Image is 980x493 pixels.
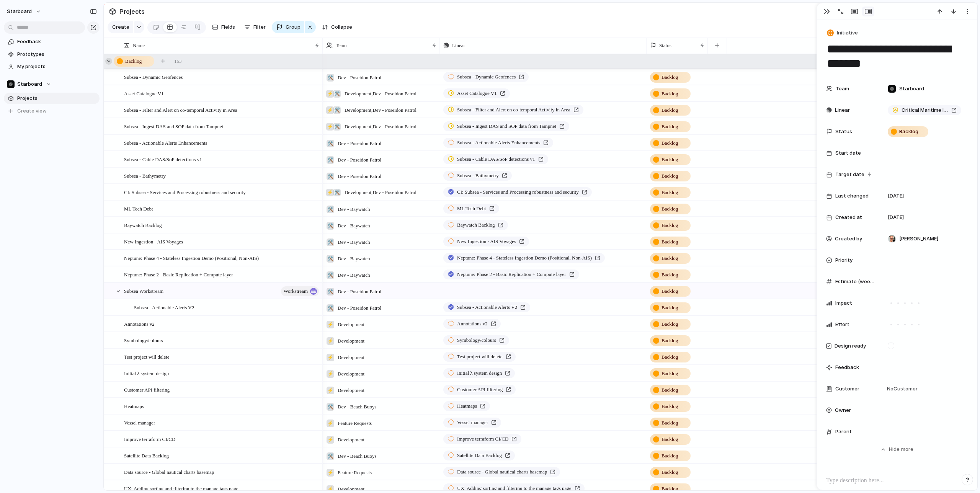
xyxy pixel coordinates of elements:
button: Initiative [825,28,860,39]
span: Dev - Beach Buoys [338,403,376,411]
a: Subsea - Ingest DAS and SOP data from Tampnet [443,121,569,131]
span: Design ready [835,342,866,350]
span: Symbology/colours [124,336,163,344]
a: Subsea - Filter and Alert on co-temporal Activity in Area [443,105,583,115]
span: Last changed [835,192,869,200]
button: Hidemore [826,442,968,456]
span: Backlog [661,271,678,279]
div: ⚡ [326,90,334,98]
a: Symbology/colours [443,335,509,345]
span: Subsea - Bathymetry [124,171,166,180]
div: 🛠️ [327,255,334,263]
span: Neptune: Phase 2 - Basic Replication + Compute layer [457,271,566,278]
div: 🛠️ [327,173,334,180]
span: Dev - Baywatch [338,222,370,230]
span: Critical Maritime Infrastructure [902,106,948,114]
div: 🛠️ [327,238,334,246]
span: Target date [835,171,864,178]
span: Customer API filtering [457,386,503,393]
span: Baywatch Backlog [457,221,495,229]
button: Fields [209,21,238,33]
span: Heatmaps [457,402,477,410]
div: ⚡ [326,106,334,114]
a: ML Tech Debt [443,204,499,214]
span: Status [835,128,852,135]
a: Feedback [4,36,100,47]
span: Data source - Global nautical charts basemap [457,468,547,476]
div: ⚡ [327,370,334,378]
span: Development [338,337,364,345]
span: Dev - Poseidon Patrol [338,140,381,147]
span: Backlog [661,106,678,114]
span: No Customer [885,385,918,393]
span: Impact [835,299,852,307]
span: Backlog [661,320,678,328]
div: 🛠️ [327,206,334,213]
a: Subsea - Actionable Alerts V2 [443,302,530,312]
span: Dev - Poseidon Patrol [338,304,381,312]
span: Symbology/colours [457,336,496,344]
span: Development , Dev - Poseidon Patrol [345,123,416,131]
a: Subsea - Cable DAS/SoP detections v1 [443,154,548,164]
span: Projects [17,95,97,102]
span: Development [338,485,364,493]
span: Backlog [661,205,678,213]
a: Subsea - Dynamic Geofences [443,72,529,82]
span: Subsea - Filter and Alert on co-temporal Activity in Area [124,105,237,114]
span: Filter [253,23,266,31]
span: Dev - Baywatch [338,206,370,213]
span: Dev - Poseidon Patrol [338,173,381,180]
div: 🛠️ [333,189,341,196]
a: Neptune: Phase 4 - Stateless Ingestion Demo (Positional, Non-AIS) [443,253,605,263]
span: Backlog [661,353,678,361]
span: Linear [452,42,465,49]
span: CI: Subsea - Services and Processing robustness and security [457,188,579,196]
span: Test project will delete [124,352,170,361]
span: Subsea Workstream [124,286,163,295]
button: Create [108,21,133,33]
span: Backlog [661,172,678,180]
span: Feedback [17,38,97,46]
button: Starboard [4,78,100,90]
span: [DATE] [888,192,904,200]
span: Dev - Beach Buoys [338,452,376,460]
span: Development , Dev - Poseidon Patrol [345,106,416,114]
span: Customer API filtering [124,385,170,394]
span: Vessel manager [124,418,155,427]
a: Improve terraform CI/CD [443,434,521,444]
span: Starboard [899,85,924,93]
span: Create view [17,107,47,115]
span: Name [133,42,145,49]
div: ⚡ [327,469,334,477]
a: Critical Maritime Infrastructure [888,105,961,115]
span: New Ingestion - AIS Voyages [124,237,183,246]
span: Backlog [661,156,678,163]
span: Backlog [899,128,918,135]
span: ML Tech Debt [457,205,486,212]
span: Backlog [661,403,678,410]
span: Subsea - Actionable Alerts Enhancements [457,139,540,147]
span: Development , Dev - Poseidon Patrol [345,189,416,196]
a: New Ingestion - AIS Voyages [443,237,529,246]
span: Satellite Data Backlog [457,452,502,459]
a: Data source - Global nautical charts basemap [443,467,560,477]
a: Heatmaps [443,401,490,411]
span: Test project will delete [457,353,503,361]
span: Initiative [837,29,858,37]
span: Parent [835,428,852,436]
button: starboard [3,5,45,18]
div: 🛠️ [327,403,334,411]
span: Feature Requests [338,469,372,477]
div: ⚡ [326,123,334,131]
div: 🛠️ [327,271,334,279]
span: UX: Adding sorting and filtering to the manage tags page [124,484,238,493]
a: Customer API filtering [443,385,516,395]
span: Create [112,23,129,31]
span: Improve terraform CI/CD [457,435,508,443]
span: My projects [17,63,97,70]
a: Subsea - Bathymetry [443,171,512,181]
span: Collapse [331,23,352,31]
div: ⚡ [327,354,334,361]
span: workstream [284,286,308,297]
span: Heatmaps [124,402,144,410]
